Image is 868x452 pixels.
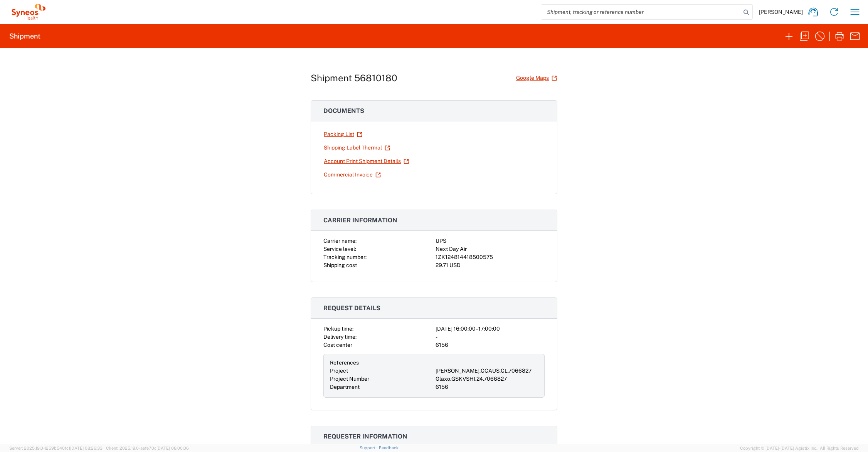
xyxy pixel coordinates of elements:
[323,254,367,260] span: Tracking number:
[330,375,432,383] div: Project Number
[323,262,357,268] span: Shipping cost
[9,32,40,41] h2: Shipment
[323,128,363,141] a: Packing List
[330,360,359,366] span: References
[330,383,432,391] div: Department
[323,342,352,348] span: Cost center
[541,5,741,19] input: Shipment, tracking or reference number
[436,325,545,333] div: [DATE] 16:00:00 - 17:00:00
[323,141,390,155] a: Shipping Label Thermal
[323,334,357,340] span: Delivery time:
[323,238,357,244] span: Carrier name:
[323,326,353,332] span: Pickup time:
[436,261,545,269] div: 29.71 USD
[323,217,397,224] span: Carrier information
[9,446,103,450] span: Server: 2025.19.0-1259b540fc1
[436,253,545,261] div: 1ZK124814418500575
[106,446,189,450] span: Client: 2025.19.0-aefe70c
[436,367,538,375] div: [PERSON_NAME].CCAUS.CL.7066827
[156,446,189,450] span: [DATE] 08:00:06
[436,237,545,245] div: UPS
[360,445,379,450] a: Support
[323,246,356,252] span: Service level:
[311,72,397,84] h1: Shipment 56810180
[379,445,399,450] a: Feedback
[759,8,803,15] span: [PERSON_NAME]
[323,433,407,440] span: Requester information
[740,445,859,452] span: Copyright © [DATE]-[DATE] Agistix Inc., All Rights Reserved
[436,341,545,349] div: 6156
[436,245,545,253] div: Next Day Air
[330,367,432,375] div: Project
[323,107,364,114] span: Documents
[436,333,545,341] div: -
[516,71,557,85] a: Google Maps
[323,155,409,168] a: Account Print Shipment Details
[70,446,103,450] span: [DATE] 08:26:33
[436,375,538,383] div: Glaxo.GSKVSHI.24.7066827
[323,168,381,181] a: Commercial Invoice
[436,383,538,391] div: 6156
[323,304,380,312] span: Request details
